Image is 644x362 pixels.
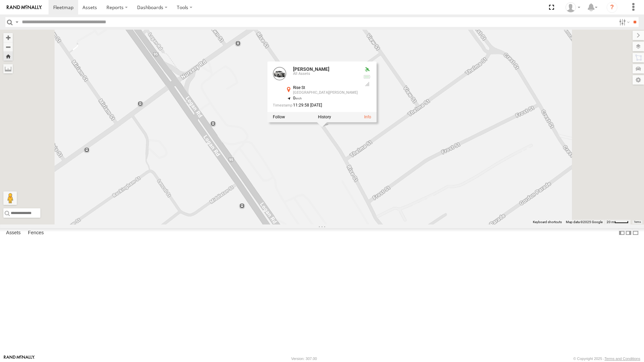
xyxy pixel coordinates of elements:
[293,96,302,101] span: 0
[616,17,631,27] label: Search Filter Options
[363,67,371,72] div: Valid GPS Fix
[25,228,47,238] label: Fences
[618,228,625,238] label: Dock Summary Table to the Left
[293,91,358,95] div: [GEOGRAPHIC_DATA][PERSON_NAME]
[3,33,13,42] button: Zoom in
[607,220,614,224] span: 20 m
[364,115,371,119] a: View Asset Details
[4,355,35,362] a: Visit our Website
[573,357,640,361] div: © Copyright 2025 -
[3,64,13,73] label: Measure
[7,5,42,10] img: rand-logo.svg
[563,2,583,12] div: Marco DiBenedetto
[293,67,329,72] a: [PERSON_NAME]
[293,72,358,76] div: All Assets
[291,357,317,361] div: Version: 307.00
[3,191,17,205] button: Drag Pegman onto the map to open Street View
[634,221,641,223] a: Terms (opens in new tab)
[318,115,331,119] label: View Asset History
[363,82,371,87] div: GSM Signal = 4
[607,2,617,13] i: ?
[633,75,644,85] label: Map Settings
[3,42,13,52] button: Zoom out
[293,86,358,90] div: Rise St
[363,74,371,80] div: No voltage information received from this device.
[566,220,603,224] span: Map data ©2025 Google
[14,17,20,27] label: Search Query
[632,228,639,238] label: Hide Summary Table
[605,357,640,361] a: Terms and Conditions
[533,220,562,224] button: Keyboard shortcuts
[3,228,24,238] label: Assets
[3,52,13,61] button: Zoom Home
[605,220,631,224] button: Map Scale: 20 m per 38 pixels
[273,115,285,119] label: Realtime tracking of Asset
[273,103,358,108] div: Date/time of location update
[625,228,632,238] label: Dock Summary Table to the Right
[273,67,286,81] a: View Asset Details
